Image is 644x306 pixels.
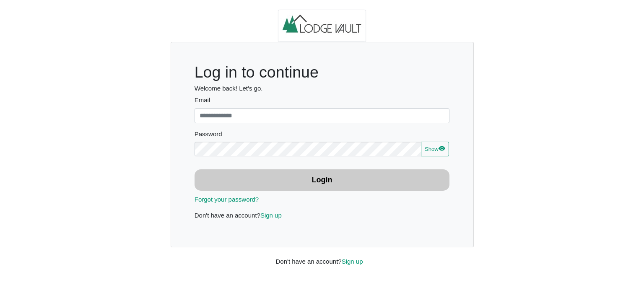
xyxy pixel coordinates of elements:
svg: eye fill [439,145,445,152]
legend: Password [195,130,450,142]
h1: Log in to continue [195,63,450,82]
a: Forgot your password? [195,196,259,203]
label: Email [195,96,450,105]
a: Sign up [260,212,282,219]
p: Don't have an account? [195,211,450,220]
h6: Welcome back! Let's go. [195,85,450,92]
b: Login [312,176,332,184]
div: Don't have an account? [270,247,375,266]
img: logo.2b93711c.jpg [278,10,366,42]
button: Login [195,169,450,191]
button: Showeye fill [421,142,449,157]
a: Sign up [342,258,363,265]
